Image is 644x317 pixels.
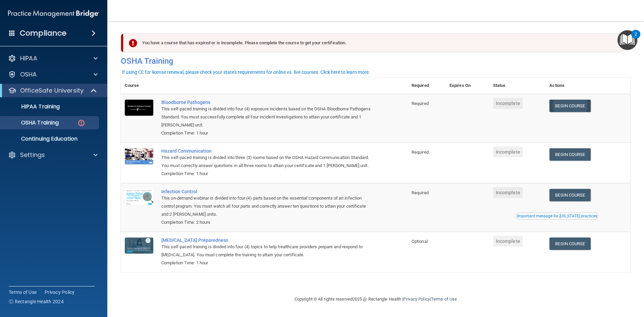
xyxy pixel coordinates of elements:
a: [MEDICAL_DATA] Preparedness [161,237,374,243]
a: Begin Course [549,148,590,161]
p: Settings [20,151,45,159]
p: HIPAA Training [4,103,60,110]
img: PMB logo [8,7,99,20]
div: Copyright © All rights reserved 2025 @ Rectangle Health | | [253,288,498,310]
th: Status [489,77,546,94]
th: Expires On [445,77,489,94]
h4: Compliance [20,29,66,38]
a: HIPAA [8,54,98,62]
div: Completion Time: 1 hour [161,259,374,267]
div: This self-paced training is divided into four (4) exposure incidents based on the OSHA Bloodborne... [161,105,374,129]
a: Begin Course [549,189,590,201]
div: This self-paced training is divided into four (4) topics to help healthcare providers prepare and... [161,243,374,259]
img: exclamation-circle-solid-danger.72ef9ffc.png [129,39,137,47]
a: Settings [8,151,98,159]
span: Required [412,101,429,106]
a: Privacy Policy [403,297,430,302]
p: OSHA [20,70,37,78]
iframe: Drift Widget Chat Controller [528,269,636,296]
span: Incomplete [493,236,523,247]
div: If using CE for license renewal, please check your state's requirements for online vs. live cours... [122,70,370,74]
a: Terms of Use [431,297,457,302]
a: Hazard Communication [161,148,374,154]
a: Infection Control [161,189,374,194]
p: OSHA Training [4,119,59,126]
button: Open Resource Center, 2 new notifications [618,30,637,50]
div: This on-demand webinar is divided into four (4) parts based on the essential components of an inf... [161,194,374,218]
div: Completion Time: 1 hour [161,129,374,137]
a: Begin Course [549,100,590,112]
a: OSHA [8,70,98,78]
span: Incomplete [493,187,523,198]
h4: OSHA Training [121,56,631,66]
a: Terms of Use [9,289,37,296]
th: Required [408,77,445,94]
a: Begin Course [549,237,590,250]
p: Continuing Education [4,136,96,142]
a: Privacy Policy [45,289,75,296]
span: Optional [412,239,428,244]
button: Read this if you are a dental practitioner in the state of CA [516,213,598,219]
th: Actions [545,77,631,94]
p: HIPAA [20,54,37,62]
a: OfficeSafe University [8,87,97,95]
span: Required [412,150,429,155]
img: danger-circle.6113f641.png [77,119,86,127]
span: Required [412,190,429,195]
div: Completion Time: 1 hour [161,170,374,178]
div: 2 [635,34,637,43]
div: This self-paced training is divided into three (3) rooms based on the OSHA Hazard Communication S... [161,154,374,170]
button: If using CE for license renewal, please check your state's requirements for online vs. live cours... [121,69,371,75]
a: Bloodborne Pathogens [161,100,374,105]
div: Completion Time: 2 hours [161,218,374,226]
div: Important message for [US_STATE] practices [517,214,597,218]
p: OfficeSafe University [20,87,84,95]
span: Ⓒ Rectangle Health 2024 [9,298,64,305]
div: You have a course that has expired or is incomplete. Please complete the course to get your certi... [123,34,623,52]
span: Incomplete [493,147,523,157]
th: Course [121,77,157,94]
span: Incomplete [493,98,523,109]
